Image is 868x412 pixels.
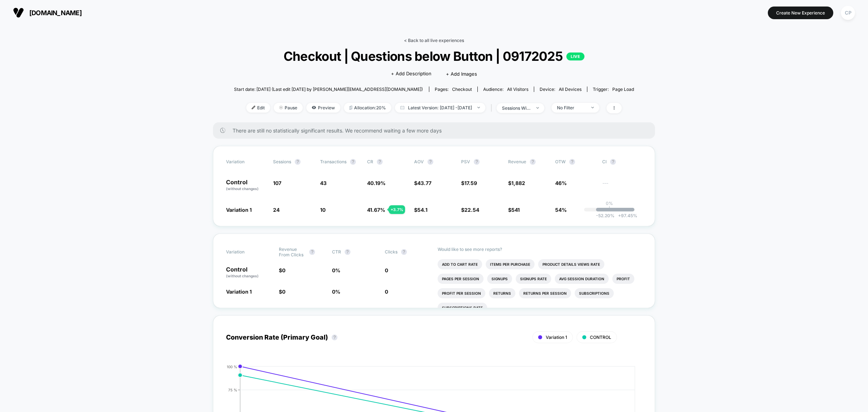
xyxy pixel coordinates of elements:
span: 46% [555,180,567,186]
button: ? [610,159,616,165]
span: 0 % [332,267,340,273]
span: OTW [555,159,595,165]
span: 43 [320,180,327,186]
span: PSV [461,159,470,164]
img: Visually logo [13,7,24,18]
button: ? [427,159,433,165]
span: Sessions [273,159,291,164]
span: Start date: [DATE] (Last edit [DATE] by [PERSON_NAME][EMAIL_ADDRESS][DOMAIN_NAME]) [234,87,423,92]
li: Subscriptions Rate [438,303,487,313]
img: end [279,106,283,109]
div: CP [841,6,855,20]
img: edit [252,106,255,109]
span: Variation [226,159,266,165]
span: Device: [534,87,587,92]
span: $ [508,180,525,186]
span: Variation [226,247,266,257]
span: $ [508,207,520,213]
p: 0% [606,201,613,206]
li: Returns [489,288,515,298]
span: $ [461,207,479,213]
span: Variation 1 [226,289,252,295]
span: 1,882 [511,180,525,186]
span: Revenue [508,159,526,164]
div: Audience: [483,87,528,92]
li: Subscriptions [575,288,614,298]
img: end [536,107,539,109]
div: No Filter [557,105,586,110]
span: $ [414,207,427,213]
span: 0 [385,289,388,295]
span: Checkout | Questions below Button | 09172025 [254,49,614,64]
span: 0 [282,267,285,273]
span: Pause [274,103,303,113]
button: ? [377,159,383,165]
span: checkout [452,87,472,92]
span: 10 [320,207,325,213]
span: CONTROL [590,335,611,340]
span: | [489,103,497,113]
a: < Back to all live experiences [404,38,464,43]
li: Avg Session Duration [555,274,609,284]
li: Signups Rate [516,274,551,284]
span: 17.59 [464,180,477,186]
span: CI [602,159,642,165]
p: LIVE [566,52,584,60]
p: | [609,206,610,211]
div: + 3.7 % [389,205,405,214]
span: 107 [273,180,281,186]
li: Pages Per Session [438,274,484,284]
span: $ [279,289,285,295]
span: 54% [555,207,567,213]
span: Latest Version: [DATE] - [DATE] [395,103,485,113]
li: Profit Per Session [438,288,485,298]
span: Page Load [612,87,634,92]
span: (without changes) [226,274,259,278]
span: --- [602,181,642,192]
li: Product Details Views Rate [538,259,604,269]
p: Would like to see more reports? [438,247,642,252]
button: ? [569,159,575,165]
button: Create New Experience [768,7,833,19]
span: Edit [246,103,270,113]
span: AOV [414,159,424,164]
span: + [618,213,621,218]
span: 41.67 % [367,207,385,213]
span: 0 [282,289,285,295]
span: 22.54 [464,207,479,213]
span: 54.1 [417,207,427,213]
span: + Add Images [446,71,477,77]
button: CP [839,5,857,20]
li: Profit [612,274,634,284]
button: ? [350,159,356,165]
p: Control [226,179,266,192]
span: Allocation: 20% [344,103,391,113]
li: Returns Per Session [519,288,571,298]
div: Trigger: [593,87,634,92]
img: end [591,107,594,108]
span: CR [367,159,373,164]
span: Variation 1 [226,207,252,213]
span: 541 [511,207,520,213]
button: ? [401,249,407,255]
span: Preview [306,103,340,113]
span: + Add Description [391,70,431,77]
button: ? [530,159,536,165]
span: Transactions [320,159,346,164]
button: ? [295,159,301,165]
span: $ [279,267,285,273]
span: -52.20 % [596,213,614,218]
button: ? [309,249,315,255]
span: (without changes) [226,186,259,191]
span: Revenue From Clicks [279,247,306,257]
span: [DOMAIN_NAME] [29,9,82,17]
span: All Visitors [507,87,528,92]
tspan: 100 % [227,364,237,369]
span: 24 [273,207,280,213]
span: $ [461,180,477,186]
span: 0 % [332,289,340,295]
li: Items Per Purchase [486,259,535,269]
div: sessions with impression [502,105,531,111]
img: end [477,107,480,108]
p: Control [226,266,272,279]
